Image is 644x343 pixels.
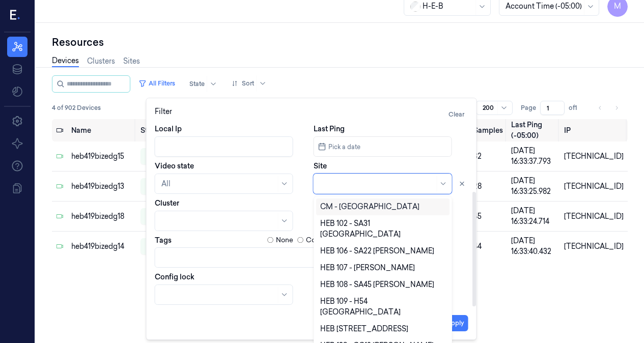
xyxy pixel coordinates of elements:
[155,237,172,244] label: Tags
[320,218,445,240] div: HEB 102 - SA31 [GEOGRAPHIC_DATA]
[564,211,624,222] div: [TECHNICAL_ID]
[473,241,503,252] div: 44
[320,263,415,273] div: HEB 107 - [PERSON_NAME]
[155,106,468,123] div: Filter
[473,211,503,222] div: 45
[511,176,556,197] div: [DATE] 16:33:25.982
[155,198,179,208] label: Cluster
[314,124,345,134] label: Last Ping
[564,241,624,252] div: [TECHNICAL_ID]
[141,178,179,194] div: ready
[67,119,136,141] th: Name
[511,146,556,167] div: [DATE] 16:33:37.793
[71,211,132,222] div: heb419bizedg18
[320,202,419,212] div: CM - [GEOGRAPHIC_DATA]
[123,56,140,67] a: Sites
[52,103,101,112] span: 4 of 902 Devices
[564,151,624,162] div: [TECHNICAL_ID]
[276,235,293,245] label: None
[511,206,556,227] div: [DATE] 16:33:24.714
[442,315,468,331] button: Apply
[320,324,408,334] div: HEB [STREET_ADDRESS]
[141,238,179,254] div: ready
[444,106,468,123] button: Clear
[593,101,624,115] nav: pagination
[52,55,79,67] a: Devices
[141,208,179,224] div: ready
[71,151,132,162] div: heb419bizedg15
[521,103,536,112] span: Page
[326,142,360,152] span: Pick a date
[134,75,179,92] button: All Filters
[155,272,194,282] label: Config lock
[314,136,452,157] button: Pick a date
[560,119,628,141] th: IP
[320,296,445,318] div: HEB 109 - H54 [GEOGRAPHIC_DATA]
[52,35,628,49] div: Resources
[141,148,179,164] div: ready
[87,56,115,67] a: Clusters
[564,181,624,192] div: [TECHNICAL_ID]
[320,246,434,256] div: HEB 106 - SA22 [PERSON_NAME]
[306,235,348,245] label: Contains any
[507,119,560,141] th: Last Ping (-05:00)
[71,181,132,192] div: heb419bizedg13
[320,279,434,290] div: HEB 108 - SA45 [PERSON_NAME]
[473,181,503,192] div: 28
[314,161,327,171] label: Site
[469,119,507,141] th: Samples
[155,161,194,171] label: Video state
[155,124,182,134] label: Local Ip
[473,151,503,162] div: 32
[511,236,556,257] div: [DATE] 16:33:40.432
[136,119,183,141] th: State
[569,103,585,112] span: of 1
[71,241,132,252] div: heb419bizedg14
